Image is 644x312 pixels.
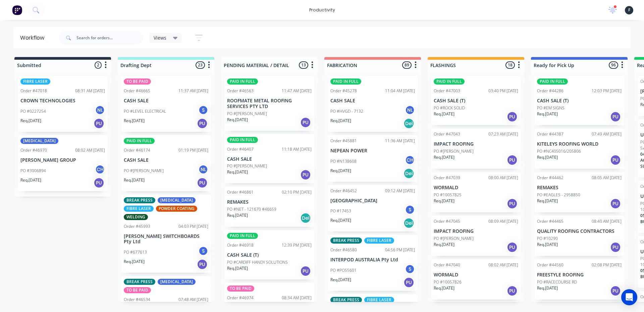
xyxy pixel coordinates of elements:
[124,287,151,293] div: TO BE PAID
[75,147,105,153] div: 08:02 AM [DATE]
[300,169,311,180] div: PU
[178,297,208,303] div: 07:48 AM [DATE]
[537,79,568,85] div: PAID IN FULL
[227,265,248,271] p: Req. [DATE]
[507,285,518,296] div: PU
[227,169,248,175] p: Req. [DATE]
[434,285,454,291] p: Req. [DATE]
[434,79,465,85] div: PAID IN FULL
[330,79,361,85] div: PAID IN FULL
[227,259,288,265] p: PO #CARDIFF HANDY SOLUTIONS
[76,31,143,45] input: Search for orders...
[156,206,197,212] div: POWDER COATING
[20,138,58,144] div: [MEDICAL_DATA]
[537,262,563,268] div: Order #44560
[537,131,563,137] div: Order #44387
[300,213,311,223] div: Del
[431,216,521,256] div: Order #4704508:09 AM [DATE]IMPACT ROOFINGPO #[PERSON_NAME]Req.[DATE]PU
[121,135,211,191] div: PAID IN FULLOrder #4617401:19 PM [DATE]CASH SALEPO #[PERSON_NAME]NLReq.[DATE]PU
[330,247,357,253] div: Order #46580
[227,189,254,195] div: Order #46861
[537,98,622,104] p: CASH SALE (T)
[488,88,518,94] div: 03:40 PM [DATE]
[434,272,518,278] p: WORMALD
[20,157,105,163] p: [PERSON_NAME] GROUP
[282,146,312,152] div: 11:18 AM [DATE]
[592,218,622,224] div: 08:40 AM [DATE]
[507,155,518,165] div: PU
[20,34,48,42] div: Workflow
[124,168,164,174] p: PO #[PERSON_NAME]
[330,257,415,263] p: INTERPOD AUSTRALIA Pty Ltd
[18,135,108,191] div: [MEDICAL_DATA]Order #4697008:02 AM [DATE][PERSON_NAME] GROUPPO #3006894CHReq.[DATE]PU
[434,111,454,117] p: Req. [DATE]
[282,189,312,195] div: 02:10 PM [DATE]
[20,168,46,174] p: PO #3006894
[224,76,314,131] div: PAID IN FULLOrder #4656311:47 AM [DATE]ROOFMATE METAL ROOFING SERVICES PTY LTDPO #[PERSON_NAME]Re...
[227,163,267,169] p: PO #[PERSON_NAME]
[385,138,415,144] div: 11:36 AM [DATE]
[227,233,258,239] div: PAID IN FULL
[306,5,338,15] div: productivity
[282,88,312,94] div: 11:47 AM [DATE]
[507,242,518,253] div: PU
[610,155,621,165] div: PU
[18,76,108,132] div: FIBRE LASEROrder #4701808:31 AM [DATE]CROWN TECHNOLOGIESPO #0227254NLReq.[DATE]PU
[20,79,50,85] div: FIBRE LASER
[405,205,415,215] div: S
[224,230,314,279] div: PAID IN FULLOrder #4691812:39 PM [DATE]CASH SALE (T)PO #CARDIFF HANDY SOLUTIONSReq.[DATE]PU
[434,154,454,160] p: Req. [DATE]
[592,262,622,268] div: 02:08 PM [DATE]
[592,88,622,94] div: 12:03 PM [DATE]
[227,156,312,162] p: CASH SALE
[537,185,622,191] p: REMAKES
[227,285,254,292] div: TO BE PAID
[158,197,196,203] div: [MEDICAL_DATA]
[330,267,357,273] p: PO #PO55601
[405,264,415,274] div: S
[330,138,357,144] div: Order #45881
[364,297,394,303] div: FIBRE LASER
[227,146,254,152] div: Order #46407
[227,98,312,109] p: ROOFMATE METAL ROOFING SERVICES PTY LTD
[592,175,622,181] div: 08:05 AM [DATE]
[198,105,208,115] div: S
[592,131,622,137] div: 07:49 AM [DATE]
[330,158,357,164] p: PO #N138608
[434,88,460,94] div: Order #47003
[431,128,521,169] div: Order #4704307:23 AM [DATE]IMPACT ROOFINGPO #[PERSON_NAME]Req.[DATE]PU
[434,105,465,111] p: PO #ROCK SOLID
[404,218,414,228] div: Del
[94,118,104,129] div: PU
[227,206,276,212] p: PO #NET - 121670 #46659
[197,118,208,129] div: PU
[227,137,258,143] div: PAID IN FULL
[537,88,563,94] div: Order #44286
[610,111,621,122] div: PU
[124,98,208,104] p: CASH SALE
[537,242,558,248] p: Req. [DATE]
[385,247,415,253] div: 04:56 PM [DATE]
[124,79,151,85] div: TO BE PAID
[537,236,558,242] p: PO #10290
[198,246,208,256] div: S
[197,177,208,188] div: PU
[404,118,414,129] div: Del
[227,199,312,205] p: REMAKES
[434,131,460,137] div: Order #47043
[124,233,208,245] p: [PERSON_NAME] SWITCHBOARDS Pty Ltd
[124,206,154,212] div: FIBRE LASER
[178,147,208,153] div: 01:19 PM [DATE]
[534,216,624,256] div: Order #4446508:40 AM [DATE]QUALITY ROOFING CONTRACTORSPO #10290Req.[DATE]PU
[431,259,521,300] div: Order #4704008:02 AM [DATE]WORMALDPO #10057826Req.[DATE]PU
[330,188,357,194] div: Order #46452
[124,88,150,94] div: Order #46665
[404,277,414,288] div: PU
[537,228,622,234] p: QUALITY ROOFING CONTRACTORS
[330,108,363,114] p: PO #HVGD - 7132
[537,272,622,278] p: FREESTYLE ROOFING
[330,198,415,204] p: [GEOGRAPHIC_DATA]
[537,111,558,117] p: Req. [DATE]
[434,228,518,234] p: IMPACT ROOFING
[20,108,46,114] p: PO #0227254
